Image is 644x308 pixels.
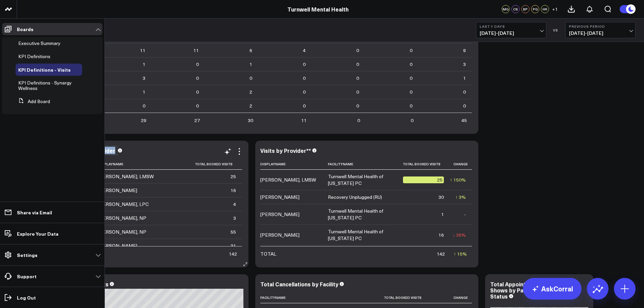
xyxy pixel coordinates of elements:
div: [PERSON_NAME], LPC [98,201,149,208]
a: KPI Definitions - Synergy Wellness [18,80,74,91]
div: 0 [411,117,413,124]
div: 0 [356,102,359,109]
div: 11 [193,47,199,54]
div: Recovery Unplugged (RU) [328,194,382,200]
div: - [464,211,466,218]
div: PG [531,5,539,13]
div: Turnwell Mental Health of [US_STATE] PC [328,173,397,187]
th: Displayname [260,159,328,170]
div: VS [550,28,562,32]
div: 16 [231,187,236,194]
div: ↓ 36% [453,232,466,238]
div: Total Appointment Shows by Patient Status [490,280,539,300]
a: Turnwell Mental Health [287,5,349,13]
button: Add Board [16,95,50,108]
div: TOTAL [260,251,276,257]
b: Last 7 Days [480,24,543,28]
b: Previous Period [569,24,632,28]
a: Executive Summary [18,41,61,46]
div: ↑ 15% [454,251,467,257]
div: [PERSON_NAME] [260,211,300,218]
div: 0 [303,75,306,81]
div: [PERSON_NAME], NP [98,229,146,235]
button: Last 7 Days[DATE]-[DATE] [476,22,546,38]
div: 0 [410,47,412,54]
div: 0 [463,89,466,95]
div: 16 [438,232,444,238]
th: Change [450,159,472,170]
div: 0 [303,89,306,95]
div: ↑ 3% [455,194,466,200]
div: [PERSON_NAME] [260,232,300,238]
div: 31 [231,242,236,249]
div: Total Cancellations by Facility [260,280,338,288]
th: Total Booked Visits [195,159,242,170]
th: Facilityname [328,159,403,170]
div: 1 [249,61,252,68]
div: 1 [463,75,466,81]
div: 29 [141,117,146,124]
div: ↑ 150% [450,176,466,183]
a: KPI Definitions - Visits [18,67,71,72]
div: 3 [463,61,466,68]
button: +1 [551,5,559,13]
div: 4 [233,201,236,208]
div: HR [541,5,549,13]
div: 0 [196,61,199,68]
div: 4 [303,47,306,54]
div: 0 [303,61,306,68]
div: BP [521,5,529,13]
div: 0 [196,89,199,95]
span: KPI Definitions - Synergy Wellness [18,79,72,91]
div: Turnwell Mental Health of [US_STATE] PC [328,208,397,221]
th: Displayname [98,159,195,170]
div: 1 [143,61,145,68]
th: Facilityname [260,292,328,303]
div: 3 [143,75,145,81]
div: 6 [249,47,252,54]
div: 9 [463,47,466,54]
div: 0 [356,61,359,68]
div: 0 [410,75,412,81]
div: 45 [461,117,467,124]
span: Executive Summary [18,40,61,46]
div: 0 [196,102,199,109]
span: + 1 [552,7,558,11]
a: Log Out [2,291,102,304]
p: Share via Email [17,210,52,215]
div: 0 [463,102,466,109]
p: Support [17,274,37,279]
div: 27 [194,117,200,124]
p: Log Out [17,295,36,300]
div: [PERSON_NAME] [260,194,300,200]
div: 142 [229,251,237,257]
p: Boards [17,26,33,32]
div: [PERSON_NAME], NP [98,215,146,221]
div: 30 [438,194,444,200]
div: 0 [143,102,145,109]
div: 11 [140,47,145,54]
th: Change [431,292,472,303]
div: [PERSON_NAME], LMSW [260,176,316,183]
span: [DATE] - [DATE] [480,30,543,36]
div: 0 [410,102,412,109]
div: 2 [249,89,252,95]
div: 0 [356,75,359,81]
div: 1 [143,89,145,95]
div: 55 [231,229,236,235]
div: [PERSON_NAME] [98,242,137,249]
th: Total Booked Visits [328,292,431,303]
p: Settings [17,252,38,258]
div: 0 [249,75,252,81]
div: 11 [301,117,307,124]
a: KPI Definitions [18,54,50,59]
div: 0 [410,89,412,95]
div: 0 [303,102,306,109]
div: Visits by Provider** [260,147,311,154]
div: 0 [357,117,360,124]
p: Explore Your Data [17,231,58,236]
a: AskCorral [523,278,581,300]
div: 2 [249,102,252,109]
div: [PERSON_NAME], LMSW [98,173,154,180]
div: 3 [233,215,236,221]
